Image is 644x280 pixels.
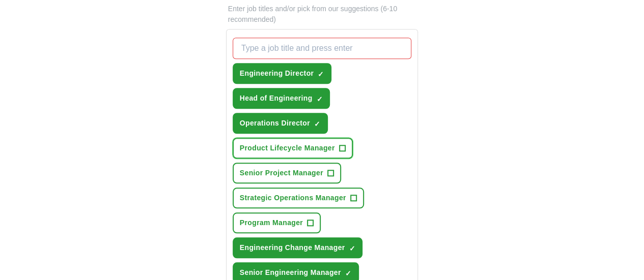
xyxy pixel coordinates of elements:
[316,95,322,103] span: ✓
[233,237,363,258] button: Engineering Change Manager✓
[233,113,328,134] button: Operations Director✓
[233,188,364,208] button: Strategic Operations Manager
[240,242,345,253] span: Engineering Change Manager
[233,212,321,233] button: Program Manager
[318,70,324,78] span: ✓
[345,269,351,277] span: ✓
[314,120,320,128] span: ✓
[226,4,418,25] p: Enter job titles and/or pick from our suggestions (6-10 recommended)
[233,38,412,59] input: Type a job title and press enter
[233,138,353,159] button: Product Lifecycle Manager
[240,193,346,203] span: Strategic Operations Manager
[240,267,341,278] span: Senior Engineering Manager
[233,163,341,183] button: Senior Project Manager
[349,244,355,253] span: ✓
[240,217,303,228] span: Program Manager
[240,143,335,153] span: Product Lifecycle Manager
[240,168,323,178] span: Senior Project Manager
[240,93,313,104] span: Head of Engineering
[233,63,331,84] button: Engineering Director✓
[240,68,314,79] span: Engineering Director
[233,88,330,109] button: Head of Engineering✓
[240,118,310,129] span: Operations Director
